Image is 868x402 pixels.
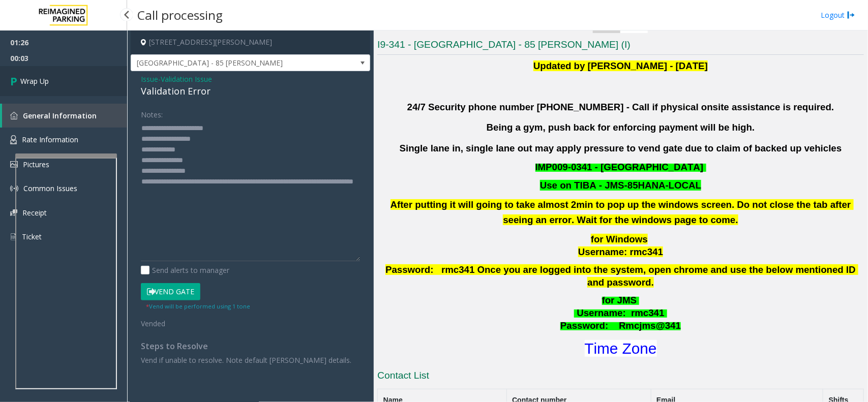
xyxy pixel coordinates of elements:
[591,234,648,244] span: for Windows
[141,106,163,120] label: Notes:
[2,104,127,128] a: General Information
[407,102,834,112] b: 24/7 Security phone number [PHONE_NUMBER] - Call if physical onsite assistance is required.
[141,342,360,351] h4: Steps to Resolve
[10,232,17,241] img: 'icon'
[535,162,704,172] span: IMP009-0341 - [GEOGRAPHIC_DATA]
[385,264,858,288] span: Password: rmc341 Once you are logged into the system, open chrome and use the below mentioned ID ...
[578,246,663,257] span: Username: rmc341
[560,320,681,331] span: Password: Rmcjms@341
[400,143,842,153] b: Single lane in, single lane out may apply pressure to vend gate due to claim of backed up vehicles
[20,76,49,86] span: Wrap Up
[847,10,855,20] img: logout
[141,355,360,365] p: Vend if unable to resolve. Note default [PERSON_NAME] details.
[132,3,228,27] h3: Call processing
[22,135,78,144] span: Rate Information
[377,38,864,55] h3: I9-341 - [GEOGRAPHIC_DATA] - 85 [PERSON_NAME] (I)
[131,30,370,54] h4: [STREET_ADDRESS][PERSON_NAME]
[487,122,755,133] b: Being a gym, push back for enforcing payment will be high.
[10,209,17,216] img: 'icon'
[377,369,864,385] h3: Contact List
[141,319,165,328] span: Vended
[623,307,665,318] span: : rmc341
[602,295,637,305] span: for JMS
[146,302,250,310] small: Vend will be performed using 1 tone
[10,161,18,168] img: 'icon'
[577,307,623,318] span: Username
[10,112,18,119] img: 'icon'
[141,74,158,84] span: Issue
[141,265,229,275] label: Send alerts to manager
[585,340,657,357] a: Time Zone
[10,184,18,193] img: 'icon'
[23,111,97,120] span: General Information
[158,74,212,84] span: -
[161,74,212,84] span: Validation Issue
[131,55,322,71] span: [GEOGRAPHIC_DATA] - 85 [PERSON_NAME]
[141,283,200,300] button: Vend Gate
[141,84,360,98] div: Validation Error
[540,180,701,191] font: Use on TIBA - JMS-85HANA-LOCAL
[391,199,854,225] b: After putting it will going to take almost 2min to pop up the windows screen. Do not close the ta...
[10,135,17,144] img: 'icon'
[821,10,855,20] a: Logout
[533,60,708,71] b: Updated by [PERSON_NAME] - [DATE]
